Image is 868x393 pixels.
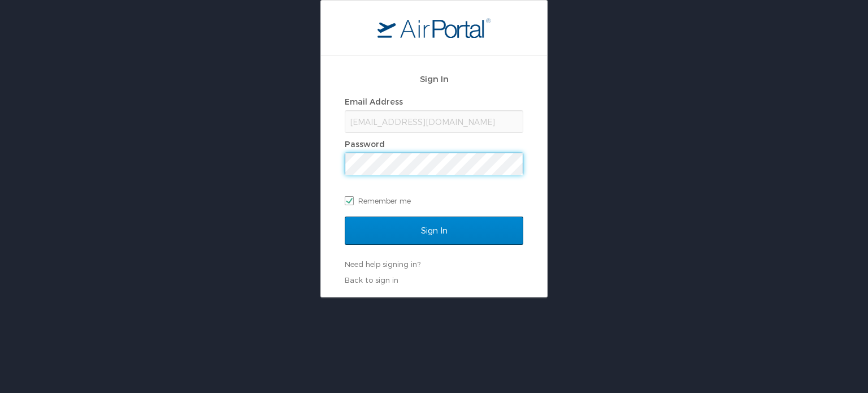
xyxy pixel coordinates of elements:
[345,260,420,269] a: Need help signing in?
[345,139,385,149] label: Password
[345,217,523,245] input: Sign In
[345,72,523,85] h2: Sign In
[345,275,398,284] a: Back to sign in
[345,192,523,209] label: Remember me
[345,97,403,106] label: Email Address
[377,18,491,38] img: logo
